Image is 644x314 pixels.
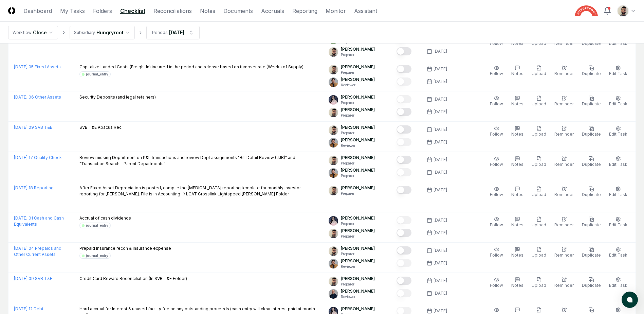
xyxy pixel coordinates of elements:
[554,283,574,288] span: Reminder
[14,125,52,130] a: [DATE]:09 SVB T&E
[489,276,504,290] button: Follow
[489,124,504,139] button: Follow
[532,71,546,76] span: Upload
[146,26,200,39] button: Periods[DATE]
[329,277,338,286] img: d09822cc-9b6d-4858-8d66-9570c114c672_214030b4-299a-48fd-ad93-fc7c7aef54c6.png
[341,52,375,57] p: Preparer
[609,283,627,288] span: Edit Task
[554,192,574,197] span: Reminder
[329,289,338,299] img: ACg8ocLvq7MjQV6RZF1_Z8o96cGG_vCwfvrLdMx8PuJaibycWA8ZaAE=s96-c
[553,94,575,108] button: Reminder
[609,192,627,197] span: Edit Task
[14,185,54,190] a: [DATE]:18 Reporting
[582,192,601,197] span: Duplicate
[575,5,598,16] img: Hungryroot logo
[397,138,411,146] button: Mark complete
[86,223,108,228] div: journal_entry
[511,101,523,106] span: Notes
[530,185,548,199] button: Upload
[341,173,375,178] p: Preparer
[341,167,375,173] p: [PERSON_NAME]
[554,252,574,258] span: Reminder
[511,283,523,288] span: Notes
[341,64,375,70] p: [PERSON_NAME]
[581,94,602,108] button: Duplicate
[434,308,447,314] div: [DATE]
[341,113,375,118] p: Preparer
[532,132,546,137] span: Upload
[397,47,411,55] button: Mark complete
[511,252,523,258] span: Notes
[14,125,29,130] span: [DATE] :
[14,64,61,69] a: [DATE]:05 Fixed Assets
[582,101,601,106] span: Duplicate
[326,7,346,15] a: Monitor
[329,47,338,57] img: d09822cc-9b6d-4858-8d66-9570c114c672_214030b4-299a-48fd-ad93-fc7c7aef54c6.png
[79,94,156,100] p: Security Deposits (and legal retainers)
[511,192,523,197] span: Notes
[329,229,338,238] img: d09822cc-9b6d-4858-8d66-9570c114c672_214030b4-299a-48fd-ad93-fc7c7aef54c6.png
[14,215,64,227] a: [DATE]:01 Cash and Cash Equivalents
[618,5,628,16] img: d09822cc-9b6d-4858-8d66-9570c114c672_214030b4-299a-48fd-ad93-fc7c7aef54c6.png
[86,253,108,258] div: journal_entry
[14,306,43,311] a: [DATE]:12 Debt
[14,155,62,160] a: [DATE]:17 Quality Check
[609,252,627,258] span: Edit Task
[354,7,377,15] a: Assistant
[329,156,338,165] img: d09822cc-9b6d-4858-8d66-9570c114c672_214030b4-299a-48fd-ad93-fc7c7aef54c6.png
[490,252,503,258] span: Follow
[609,162,627,167] span: Edit Task
[329,108,338,117] img: d09822cc-9b6d-4858-8d66-9570c114c672_214030b4-299a-48fd-ad93-fc7c7aef54c6.png
[530,276,548,290] button: Upload
[14,276,52,281] a: [DATE]:09 SVB T&E
[341,185,375,191] p: [PERSON_NAME]
[14,215,29,221] span: [DATE] :
[341,161,375,166] p: Preparer
[79,276,187,282] p: Credit Card Reward Reconciliation (In SVB T&E Folder)
[341,282,375,287] p: Preparer
[489,185,504,199] button: Follow
[434,169,447,175] div: [DATE]
[341,70,375,75] p: Preparer
[434,96,447,102] div: [DATE]
[329,246,338,256] img: d09822cc-9b6d-4858-8d66-9570c114c672_214030b4-299a-48fd-ad93-fc7c7aef54c6.png
[434,217,447,223] div: [DATE]
[434,260,447,266] div: [DATE]
[581,276,602,290] button: Duplicate
[554,101,574,106] span: Reminder
[341,234,375,239] p: Preparer
[608,215,629,229] button: Edit Task
[490,192,503,197] span: Follow
[86,72,108,77] div: journal_entry
[582,222,601,227] span: Duplicate
[510,185,525,199] button: Notes
[489,215,504,229] button: Follow
[510,215,525,229] button: Notes
[341,228,375,234] p: [PERSON_NAME]
[341,155,375,161] p: [PERSON_NAME]
[530,64,548,78] button: Upload
[329,186,338,195] img: d09822cc-9b6d-4858-8d66-9570c114c672_214030b4-299a-48fd-ad93-fc7c7aef54c6.png
[434,247,447,254] div: [DATE]
[434,230,447,236] div: [DATE]
[341,215,375,221] p: [PERSON_NAME]
[434,48,447,54] div: [DATE]
[510,245,525,260] button: Notes
[489,155,504,169] button: Follow
[341,294,375,299] p: Reviewer
[511,132,523,137] span: Notes
[490,222,503,227] span: Follow
[608,185,629,199] button: Edit Task
[581,64,602,78] button: Duplicate
[530,94,548,108] button: Upload
[530,124,548,139] button: Upload
[341,94,375,100] p: [PERSON_NAME]
[397,186,411,194] button: Mark complete
[510,124,525,139] button: Notes
[397,246,411,255] button: Mark complete
[553,215,575,229] button: Reminder
[490,162,503,167] span: Follow
[292,7,317,15] a: Reporting
[510,64,525,78] button: Notes
[329,125,338,135] img: d09822cc-9b6d-4858-8d66-9570c114c672_214030b4-299a-48fd-ad93-fc7c7aef54c6.png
